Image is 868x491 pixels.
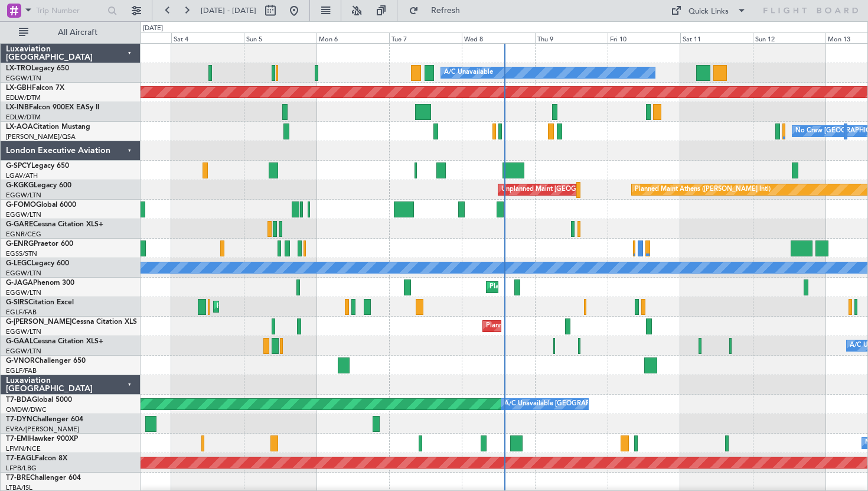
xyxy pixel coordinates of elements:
[316,32,389,43] div: Mon 6
[535,32,608,43] div: Thu 9
[6,84,64,92] a: LX-GBHFalcon 7X
[688,6,729,18] div: Quick Links
[217,298,403,316] div: Planned Maint [GEOGRAPHIC_DATA] ([GEOGRAPHIC_DATA])
[6,132,76,141] a: [PERSON_NAME]/QSA
[6,318,137,326] a: G-[PERSON_NAME]Cessna Citation XLS
[504,395,677,413] div: A/C Unavailable [GEOGRAPHIC_DATA] (Al Maktoum Intl)
[6,455,35,462] span: T7-EAGL
[6,455,67,462] a: T7-EAGLFalcon 8X
[6,464,37,473] a: LFPB/LBG
[444,64,493,82] div: A/C Unavailable
[6,93,41,102] a: EDLW/DTM
[244,32,316,43] div: Sun 5
[6,65,31,72] span: LX-TRO
[6,416,32,423] span: T7-DYN
[6,425,79,434] a: EVRA/[PERSON_NAME]
[6,260,69,267] a: G-LEGCLegacy 600
[6,123,33,131] span: LX-AOA
[486,317,672,335] div: Planned Maint [GEOGRAPHIC_DATA] ([GEOGRAPHIC_DATA])
[403,1,474,20] button: Refresh
[665,1,752,20] button: Quick Links
[31,28,125,37] span: All Aircraft
[6,221,33,228] span: G-GARE
[13,23,128,42] button: All Aircraft
[6,327,41,336] a: EGGW/LTN
[6,210,41,219] a: EGGW/LTN
[6,162,31,170] span: G-SPCY
[6,474,30,482] span: T7-BRE
[389,32,462,43] div: Tue 7
[6,230,41,239] a: EGNR/CEG
[6,435,78,443] a: T7-EMIHawker 900XP
[171,32,244,43] div: Sat 4
[6,338,103,345] a: G-GAALCessna Citation XLS+
[201,5,256,16] span: [DATE] - [DATE]
[6,435,29,443] span: T7-EMI
[6,279,74,287] a: G-JAGAPhenom 300
[6,201,76,209] a: G-FOMOGlobal 6000
[6,182,71,189] a: G-KGKGLegacy 600
[6,221,103,228] a: G-GARECessna Citation XLS+
[6,240,73,248] a: G-ENRGPraetor 600
[6,366,37,375] a: EGLF/FAB
[6,249,37,258] a: EGSS/STN
[6,65,69,72] a: LX-TROLegacy 650
[6,357,35,365] span: G-VNOR
[6,104,99,111] a: LX-INBFalcon 900EX EASy II
[753,32,825,43] div: Sun 12
[6,171,38,180] a: LGAV/ATH
[6,269,41,278] a: EGGW/LTN
[462,32,534,43] div: Wed 8
[36,2,104,19] input: Trip Number
[6,474,81,482] a: T7-BREChallenger 604
[143,24,163,34] div: [DATE]
[6,299,74,306] a: G-SIRSCitation Excel
[6,113,41,122] a: EDLW/DTM
[6,357,86,365] a: G-VNORChallenger 650
[6,308,37,317] a: EGLF/FAB
[6,84,32,92] span: LX-GBH
[6,396,72,404] a: T7-BDAGlobal 5000
[6,162,69,170] a: G-SPCYLegacy 650
[6,347,41,356] a: EGGW/LTN
[6,240,34,248] span: G-ENRG
[6,405,47,414] a: OMDW/DWC
[6,318,71,326] span: G-[PERSON_NAME]
[6,416,83,423] a: T7-DYNChallenger 604
[6,396,32,404] span: T7-BDA
[6,299,28,306] span: G-SIRS
[6,123,90,131] a: LX-AOACitation Mustang
[6,74,41,83] a: EGGW/LTN
[6,444,41,453] a: LFMN/NCE
[501,181,650,199] div: Unplanned Maint [GEOGRAPHIC_DATA] (Ataturk)
[6,288,41,297] a: EGGW/LTN
[6,104,29,111] span: LX-INB
[635,181,771,199] div: Planned Maint Athens ([PERSON_NAME] Intl)
[680,32,753,43] div: Sat 11
[6,191,41,200] a: EGGW/LTN
[6,201,36,209] span: G-FOMO
[6,182,34,189] span: G-KGKG
[6,338,33,345] span: G-GAAL
[608,32,680,43] div: Fri 10
[6,279,33,287] span: G-JAGA
[6,260,31,267] span: G-LEGC
[490,278,676,296] div: Planned Maint [GEOGRAPHIC_DATA] ([GEOGRAPHIC_DATA])
[421,6,471,15] span: Refresh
